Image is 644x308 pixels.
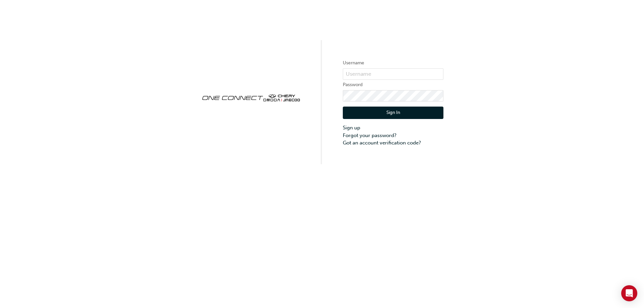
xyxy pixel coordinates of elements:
label: Password [343,81,443,89]
label: Username [343,59,443,67]
a: Sign up [343,124,443,132]
div: Open Intercom Messenger [621,285,637,301]
input: Username [343,68,443,80]
a: Got an account verification code? [343,139,443,147]
a: Forgot your password? [343,132,443,139]
button: Sign In [343,107,443,119]
img: oneconnect [201,88,301,106]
